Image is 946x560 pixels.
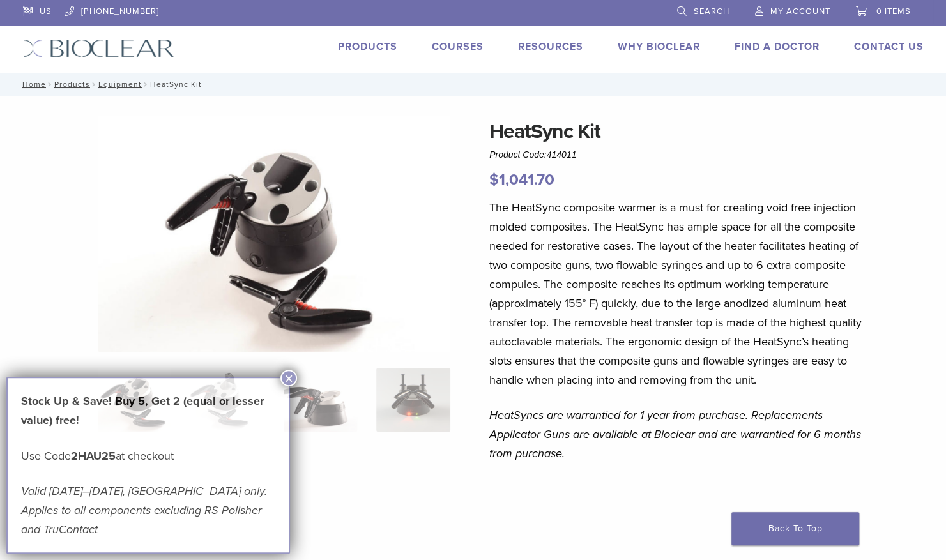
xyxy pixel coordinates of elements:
span: / [46,81,54,87]
p: The HeatSync composite warmer is a must for creating void free injection molded composites. The H... [489,198,865,390]
img: HeatSync Kit - Image 4 [376,368,450,432]
img: HeatSync Kit - Image 3 [284,368,357,432]
img: HeatSync Kit - Image 2 [190,368,264,432]
a: Home [19,80,46,89]
img: Bioclear [23,39,174,57]
h1: HeatSync Kit [489,116,865,147]
p: Use Code at checkout [21,446,275,465]
a: Why Bioclear [618,40,700,53]
img: HeatSync Kit-4 [98,116,450,352]
strong: 2HAU25 [71,449,116,463]
em: Valid [DATE]–[DATE], [GEOGRAPHIC_DATA] only. Applies to all components excluding RS Polisher and ... [21,484,267,536]
a: Back To Top [731,512,859,545]
em: HeatSyncs are warrantied for 1 year from purchase. Replacements Applicator Guns are available at ... [489,408,861,460]
img: HeatSync-Kit-4-324x324.jpg [98,368,171,432]
a: Equipment [98,80,142,89]
span: 0 items [876,6,911,17]
span: / [90,81,98,87]
nav: HeatSync Kit [13,73,933,96]
span: Product Code: [489,149,576,160]
span: Search [694,6,729,17]
a: Products [54,80,90,89]
bdi: 1,041.70 [489,170,554,189]
span: $ [489,170,499,189]
a: Contact Us [854,40,924,53]
a: Products [338,40,397,53]
span: 414011 [547,149,577,160]
button: Close [280,370,297,386]
a: Find A Doctor [735,40,820,53]
a: Resources [518,40,583,53]
a: Courses [432,40,484,53]
span: My Account [770,6,830,17]
strong: Stock Up & Save! Buy 5, Get 2 (equal or lesser value) free! [21,394,264,427]
span: / [142,81,150,87]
